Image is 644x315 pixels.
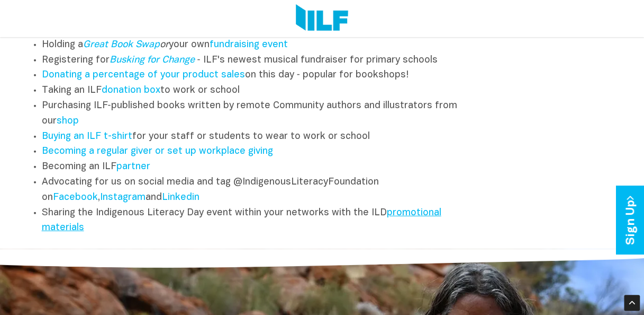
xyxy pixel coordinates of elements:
a: shop [57,117,79,126]
li: Advocating for us on social media and tag @IndigenousLiteracyFoundation on , and [42,175,469,206]
li: for your staff or students to wear to work or school [42,129,469,145]
a: Busking for Change [110,56,195,65]
li: Sharing the Indigenous Literacy Day event within your networks with the ILD [42,206,469,237]
li: Taking an ILF to work or school [42,83,469,99]
a: fundraising event [210,40,288,49]
em: or [83,40,169,49]
li: on this day ‑ popular for bookshops! [42,68,469,83]
a: donation box [102,86,160,95]
li: Becoming an ILF [42,160,469,175]
img: Logo [296,4,348,33]
a: Donating a percentage of your product sales [42,71,245,80]
a: Buying an ILF t-shirt [42,132,132,141]
a: Becoming a regular giver or set up workplace giving [42,147,273,156]
a: partner [116,162,150,171]
a: Linkedin [162,193,199,202]
a: Facebook [53,193,98,202]
li: Registering for ‑ ILF's newest musical fundraiser for primary schools [42,53,469,68]
li: Holding a your own [42,38,469,53]
li: Purchasing ILF‑published books written by remote Community authors and illustrators from our [42,99,469,129]
a: Great Book Swap [83,40,160,49]
a: Instagram [100,193,146,202]
div: Scroll Back to Top [624,295,640,311]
